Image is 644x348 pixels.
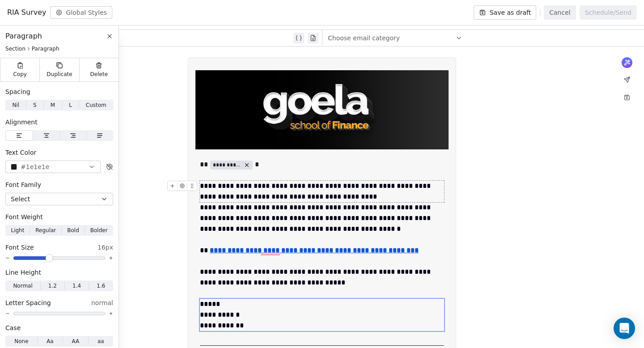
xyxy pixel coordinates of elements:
span: Text Color [5,148,36,157]
span: Case [5,323,21,332]
button: Save as draft [474,5,537,20]
span: #1e1e1e [21,162,49,172]
span: Bold [67,226,79,234]
span: Font Size [5,243,34,252]
span: Light [11,226,24,234]
span: Font Weight [5,212,43,221]
span: Normal [13,282,32,290]
span: Spacing [5,87,30,96]
span: Line Height [5,268,41,277]
span: 1.2 [48,282,57,290]
span: Delete [90,71,108,78]
button: Global Styles [50,6,113,19]
span: Custom [86,101,106,109]
span: Font Family [5,180,41,189]
span: Paragraph [32,45,59,52]
span: Copy [13,71,27,78]
span: Nil [12,101,19,109]
span: Letter Spacing [5,298,51,307]
span: Choose email category [328,34,400,42]
span: Select [11,195,30,204]
span: Section [5,45,25,52]
span: 1.4 [72,282,81,290]
span: RIA Survey [7,7,47,18]
button: Cancel [544,5,576,20]
span: None [14,337,28,345]
span: Bolder [90,226,108,234]
span: Regular [35,226,56,234]
button: Schedule/Send [580,5,637,20]
span: M [51,101,55,109]
span: 16px [97,243,113,252]
div: Open Intercom Messenger [614,318,635,339]
span: Alignment [5,118,38,127]
span: Paragraph [5,31,42,42]
button: #1e1e1e [5,161,101,173]
span: 1.6 [97,282,105,290]
span: AA [72,337,79,345]
span: aa [97,337,104,345]
span: Aa [47,337,54,345]
span: Duplicate [47,71,72,78]
span: S [33,101,37,109]
span: L [69,101,72,109]
span: normal [91,298,113,307]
